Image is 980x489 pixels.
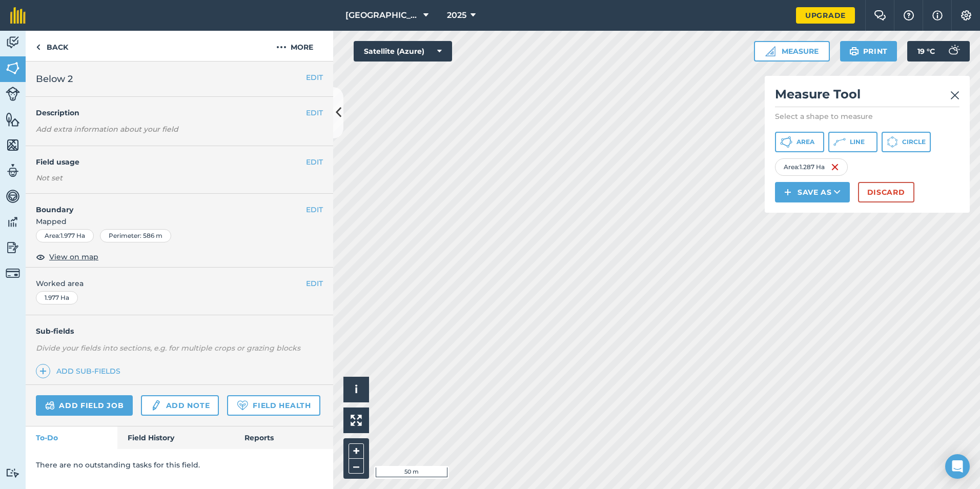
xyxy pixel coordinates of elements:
button: Line [828,132,877,152]
div: Area : 1.977 Ha [36,229,94,242]
p: There are no outstanding tasks for this field. [36,459,323,471]
a: Add field job [36,395,133,416]
span: Circle [902,138,926,146]
img: svg+xml;base64,PD94bWwgdmVyc2lvbj0iMS4wIiBlbmNvZGluZz0idXRmLTgiPz4KPCEtLSBHZW5lcmF0b3I6IEFkb2JlIE... [6,266,20,280]
img: svg+xml;base64,PHN2ZyB4bWxucz0iaHR0cDovL3d3dy53My5vcmcvMjAwMC9zdmciIHdpZHRoPSI1NiIgaGVpZ2h0PSI2MC... [6,137,20,153]
img: svg+xml;base64,PD94bWwgdmVyc2lvbj0iMS4wIiBlbmNvZGluZz0idXRmLTgiPz4KPCEtLSBHZW5lcmF0b3I6IEFkb2JlIE... [6,214,20,230]
img: svg+xml;base64,PHN2ZyB4bWxucz0iaHR0cDovL3d3dy53My5vcmcvMjAwMC9zdmciIHdpZHRoPSIxOSIgaGVpZ2h0PSIyNC... [849,45,859,57]
button: Measure [754,41,830,62]
img: Two speech bubbles overlapping with the left bubble in the forefront [874,10,886,21]
img: svg+xml;base64,PHN2ZyB4bWxucz0iaHR0cDovL3d3dy53My5vcmcvMjAwMC9zdmciIHdpZHRoPSIyMCIgaGVpZ2h0PSIyNC... [276,41,287,53]
img: svg+xml;base64,PD94bWwgdmVyc2lvbj0iMS4wIiBlbmNvZGluZz0idXRmLTgiPz4KPCEtLSBHZW5lcmF0b3I6IEFkb2JlIE... [6,163,20,178]
div: Not set [36,173,323,183]
div: 1.977 Ha [36,291,78,304]
img: svg+xml;base64,PD94bWwgdmVyc2lvbj0iMS4wIiBlbmNvZGluZz0idXRmLTgiPz4KPCEtLSBHZW5lcmF0b3I6IEFkb2JlIE... [6,240,20,255]
img: svg+xml;base64,PHN2ZyB4bWxucz0iaHR0cDovL3d3dy53My5vcmcvMjAwMC9zdmciIHdpZHRoPSIxOCIgaGVpZ2h0PSIyNC... [36,251,45,263]
button: i [343,377,369,402]
span: i [355,383,358,396]
img: svg+xml;base64,PHN2ZyB4bWxucz0iaHR0cDovL3d3dy53My5vcmcvMjAwMC9zdmciIHdpZHRoPSIxNyIgaGVpZ2h0PSIxNy... [932,9,943,22]
img: svg+xml;base64,PD94bWwgdmVyc2lvbj0iMS4wIiBlbmNvZGluZz0idXRmLTgiPz4KPCEtLSBHZW5lcmF0b3I6IEFkb2JlIE... [45,399,55,412]
h4: Field usage [36,156,306,168]
em: Divide your fields into sections, e.g. for multiple crops or grazing blocks [36,343,300,353]
span: View on map [49,251,98,262]
img: svg+xml;base64,PD94bWwgdmVyc2lvbj0iMS4wIiBlbmNvZGluZz0idXRmLTgiPz4KPCEtLSBHZW5lcmF0b3I6IEFkb2JlIE... [6,189,20,204]
img: A cog icon [960,10,972,21]
span: Line [850,138,865,146]
span: Below 2 [36,72,73,86]
a: To-Do [26,426,117,449]
a: Upgrade [796,7,855,24]
div: Area : 1.287 Ha [775,158,848,176]
span: [GEOGRAPHIC_DATA] [345,9,419,22]
a: Back [26,31,78,61]
em: Add extra information about your field [36,125,178,134]
img: svg+xml;base64,PHN2ZyB4bWxucz0iaHR0cDovL3d3dy53My5vcmcvMjAwMC9zdmciIHdpZHRoPSIyMiIgaGVpZ2h0PSIzMC... [950,89,959,101]
img: A question mark icon [903,10,915,21]
img: svg+xml;base64,PD94bWwgdmVyc2lvbj0iMS4wIiBlbmNvZGluZz0idXRmLTgiPz4KPCEtLSBHZW5lcmF0b3I6IEFkb2JlIE... [6,35,20,50]
h4: Boundary [26,194,306,215]
span: Worked area [36,278,323,289]
button: Discard [858,182,914,202]
img: svg+xml;base64,PHN2ZyB4bWxucz0iaHR0cDovL3d3dy53My5vcmcvMjAwMC9zdmciIHdpZHRoPSI1NiIgaGVpZ2h0PSI2MC... [6,112,20,127]
img: svg+xml;base64,PHN2ZyB4bWxucz0iaHR0cDovL3d3dy53My5vcmcvMjAwMC9zdmciIHdpZHRoPSIxNiIgaGVpZ2h0PSIyNC... [831,161,839,173]
button: 19 °C [907,41,970,62]
a: Field History [117,426,234,449]
span: Area [797,138,814,146]
a: Reports [234,426,333,449]
button: EDIT [306,107,323,118]
button: – [349,459,364,474]
button: EDIT [306,204,323,215]
button: Area [775,132,824,152]
h2: Measure Tool [775,86,959,107]
button: EDIT [306,72,323,83]
img: svg+xml;base64,PHN2ZyB4bWxucz0iaHR0cDovL3d3dy53My5vcmcvMjAwMC9zdmciIHdpZHRoPSI5IiBoZWlnaHQ9IjI0Ii... [36,41,40,53]
img: svg+xml;base64,PD94bWwgdmVyc2lvbj0iMS4wIiBlbmNvZGluZz0idXRmLTgiPz4KPCEtLSBHZW5lcmF0b3I6IEFkb2JlIE... [6,87,20,101]
button: View on map [36,251,98,263]
img: svg+xml;base64,PD94bWwgdmVyc2lvbj0iMS4wIiBlbmNvZGluZz0idXRmLTgiPz4KPCEtLSBHZW5lcmF0b3I6IEFkb2JlIE... [150,399,161,412]
img: svg+xml;base64,PD94bWwgdmVyc2lvbj0iMS4wIiBlbmNvZGluZz0idXRmLTgiPz4KPCEtLSBHZW5lcmF0b3I6IEFkb2JlIE... [6,468,20,478]
button: EDIT [306,156,323,168]
button: Print [840,41,897,62]
button: Satellite (Azure) [354,41,452,62]
img: svg+xml;base64,PHN2ZyB4bWxucz0iaHR0cDovL3d3dy53My5vcmcvMjAwMC9zdmciIHdpZHRoPSIxNCIgaGVpZ2h0PSIyNC... [39,365,47,377]
a: Add sub-fields [36,364,125,378]
img: fieldmargin Logo [10,7,26,24]
img: Ruler icon [765,46,775,56]
p: Select a shape to measure [775,111,959,121]
div: Open Intercom Messenger [945,454,970,479]
button: Save as [775,182,850,202]
h4: Sub-fields [26,325,333,337]
a: Add note [141,395,219,416]
span: 2025 [447,9,466,22]
span: Mapped [26,216,333,227]
img: svg+xml;base64,PD94bWwgdmVyc2lvbj0iMS4wIiBlbmNvZGluZz0idXRmLTgiPz4KPCEtLSBHZW5lcmF0b3I6IEFkb2JlIE... [943,41,964,62]
button: EDIT [306,278,323,289]
button: Circle [882,132,931,152]
button: More [256,31,333,61]
h4: Description [36,107,323,118]
button: + [349,443,364,459]
img: Four arrows, one pointing top left, one top right, one bottom right and the last bottom left [351,415,362,426]
span: 19 ° C [917,41,935,62]
img: svg+xml;base64,PHN2ZyB4bWxucz0iaHR0cDovL3d3dy53My5vcmcvMjAwMC9zdmciIHdpZHRoPSI1NiIgaGVpZ2h0PSI2MC... [6,60,20,76]
a: Field Health [227,395,320,416]
img: svg+xml;base64,PHN2ZyB4bWxucz0iaHR0cDovL3d3dy53My5vcmcvMjAwMC9zdmciIHdpZHRoPSIxNCIgaGVpZ2h0PSIyNC... [784,186,791,198]
div: Perimeter : 586 m [100,229,171,242]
